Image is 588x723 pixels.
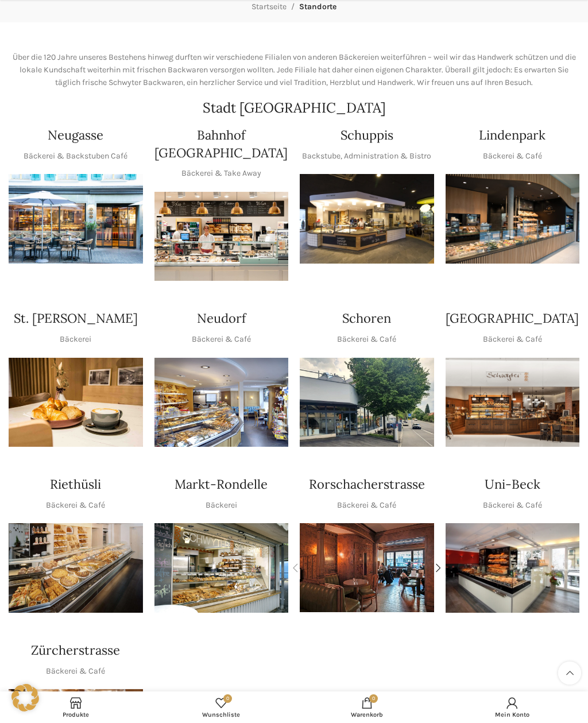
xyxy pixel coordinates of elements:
h4: [GEOGRAPHIC_DATA] [446,310,579,327]
img: Rorschacherstrasse [300,523,434,612]
img: Neudorf_1 [154,358,289,447]
h4: Riethüsli [50,475,101,493]
span: Mein Konto [446,711,580,718]
h4: Markt-Rondelle [175,475,268,493]
h4: St. [PERSON_NAME] [14,310,138,327]
span: Warenkorb [300,711,434,718]
div: 1 / 1 [446,358,580,447]
h4: Rorschacherstrasse [309,475,425,493]
img: 150130-Schwyter-013 [300,174,434,264]
span: Wunschliste [154,711,289,718]
h4: Schuppis [341,126,393,144]
p: Bäckerei & Café [192,333,251,346]
p: Bäckerei & Café [46,665,105,678]
p: Bäckerei [60,333,91,346]
h4: Neudorf [197,310,246,327]
a: Startseite [252,2,287,11]
p: Bäckerei & Café [46,499,105,512]
h4: Bahnhof [GEOGRAPHIC_DATA] [154,126,289,162]
a: 0 Wunschliste [149,694,295,720]
img: Riethüsli-2 [9,523,143,613]
div: 1 / 1 [154,523,289,613]
h4: Schoren [342,310,391,327]
img: 017-e1571925257345 [446,174,580,264]
p: Bäckerei [206,499,237,512]
h4: Lindenpark [479,126,546,144]
p: Bäckerei & Café [483,499,542,512]
span: Standorte [299,2,336,11]
h4: Uni-Beck [485,475,540,493]
p: Bäckerei & Café [337,499,396,512]
div: 1 / 1 [300,358,434,447]
div: 1 / 1 [9,523,143,613]
div: 1 / 1 [9,174,143,264]
img: Neugasse [9,174,143,264]
a: 0 Warenkorb [294,694,440,720]
h4: Neugasse [48,126,103,144]
div: 1 / 1 [446,174,580,264]
div: 1 / 1 [9,358,143,447]
p: Bäckerei & Café [337,333,396,346]
div: Meine Wunschliste [149,694,295,720]
span: 0 [223,694,232,703]
div: My cart [294,694,440,720]
img: Schwyter-1800x900 [446,358,580,447]
img: Bahnhof St. Gallen [154,192,289,281]
div: 1 / 1 [154,192,289,281]
a: Mein Konto [440,694,586,720]
img: rechts_09-1 [446,523,580,612]
div: 1 / 2 [300,523,434,612]
img: 0842cc03-b884-43c1-a0c9-0889ef9087d6 copy [300,358,434,447]
p: Bäckerei & Café [483,150,542,163]
div: 1 / 1 [154,358,289,447]
div: 1 / 1 [300,174,434,264]
div: Previous slide [284,556,307,579]
div: 1 / 1 [446,523,580,612]
p: Über die 120 Jahre unseres Bestehens hinweg durften wir verschiedene Filialen von anderen Bäckere... [9,51,579,90]
p: Bäckerei & Take Away [181,167,261,180]
a: Produkte [3,694,149,720]
div: Next slide [427,556,450,579]
p: Backstube, Administration & Bistro [302,150,431,163]
span: Produkte [9,711,143,718]
a: Scroll to top button [558,662,581,685]
p: Bäckerei & Backstuben Café [24,150,127,163]
p: Bäckerei & Café [483,333,542,346]
span: 0 [369,694,378,703]
h4: Zürcherstrasse [31,641,120,659]
img: Rondelle_1 [154,523,289,613]
h2: Stadt [GEOGRAPHIC_DATA] [9,101,579,115]
img: schwyter-23 [9,358,143,447]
